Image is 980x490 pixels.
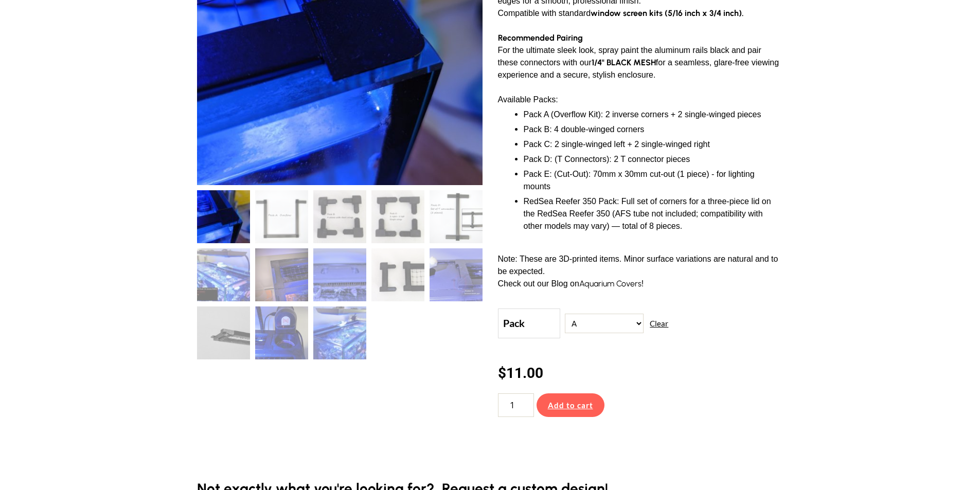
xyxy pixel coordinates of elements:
[498,9,744,17] span: Compatible with standard
[498,46,779,79] span: For the ultimate sleek look, spray paint the aluminum rails black and pair these connectors with ...
[537,393,604,418] button: Add to cart
[371,248,424,301] img: DIY Aquarium Top - Corners, "T" connectors, and Cut-Outs - Image 9
[498,393,534,417] input: Product quantity
[498,255,778,276] span: Note: These are 3D-printed items. Minor surface variations are natural and to be expected.
[255,306,308,359] img: DIY Aquarium Top - Corners, "T" connectors, and Cut-Outs - Image 12
[498,365,543,382] bdi: 11.00
[430,190,483,243] img: DIY Aquarium Top - Corners, "T" connectors, and Cut-Outs - Image 5
[430,248,483,301] img: DIY Aquarium Top - Corners, "T" connectors, and Cut-Outs - Image 10
[524,110,761,119] span: Pack A (Overflow Kit): 2 inverse corners + 2 single-winged pieces
[197,306,250,359] img: DIY Aquarium Top - Corners, "T" connectors, and Cut-Outs - Image 11
[255,190,308,243] img: DIY Aquarium Top - Corners, "T" connectors, and Cut-Outs - Image 2
[591,8,744,18] b: window screen kits (5/16 inch x 3/4 inch).
[524,125,645,134] span: Pack B: 4 double-winged corners
[498,365,506,382] span: $
[498,95,558,104] span: Available Packs:
[371,190,424,243] img: DIY Aquarium Top - Corners, "T" connectors, and Cut-Outs - Image 4
[313,306,366,359] img: DIY Aquarium Top - Corners, "T" connectors, and Cut-Outs - Image 13
[524,155,690,164] span: Pack D: (T Connectors): 2 T connector pieces
[498,279,644,288] span: Check out our Blog on !
[524,197,771,230] span: RedSea Reefer 350 Pack: Full set of corners for a three-piece lid on the RedSea Reefer 350 (AFS t...
[579,279,642,288] a: Aquarium Covers
[255,248,308,301] img: DIY Aquarium Top - Corners, "T" connectors, and Cut-Outs - Image 7
[503,314,555,333] label: Pack
[313,190,366,243] img: DIY Aquarium Top - Corners, "T" connectors, and Cut-Outs - Image 3
[524,170,755,191] span: Pack E: (Cut-Out): 70mm x 30mm cut-out (1 piece) - for lighting mounts
[197,248,250,301] img: DIY Aquarium Top - Corners, "T" connectors, and Cut-Outs - Image 6
[592,58,656,67] b: 1/4" BLACK MESH
[498,33,583,43] b: Recommended Pairing
[313,248,366,301] img: DIY Aquarium Top - Corners, "T" connectors, and Cut-Outs - Image 8
[524,140,710,149] span: Pack C: 2 single-winged left + 2 single-winged right
[197,190,250,243] img: DIY Aquarium Top - Corners, "T" connectors, and Cut-Outs
[650,319,668,328] a: Clear options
